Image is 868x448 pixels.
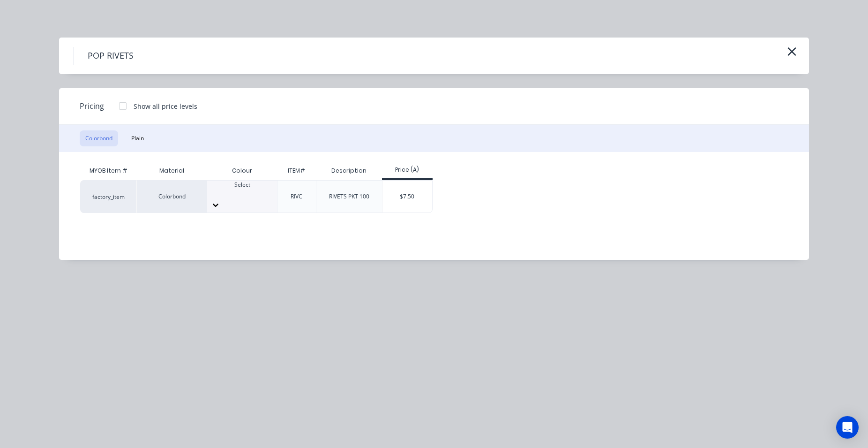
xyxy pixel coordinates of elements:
[80,161,136,180] div: MYOB Item #
[126,130,150,146] button: Plain
[329,192,369,201] div: RIVETS PKT 100
[207,181,277,189] div: Select
[382,181,433,213] div: $7.50
[836,416,859,439] div: Open Intercom Messenger
[134,101,197,111] div: Show all price levels
[136,161,207,180] div: Material
[324,159,374,182] div: Description
[73,47,148,65] h4: POP RIVETS
[207,161,277,180] div: Colour
[136,180,207,213] div: Colorbond
[80,130,118,146] button: Colorbond
[291,192,302,201] div: RIVC
[280,159,313,182] div: ITEM#
[80,100,104,112] span: Pricing
[382,166,433,174] div: Price (A)
[80,180,136,213] div: factory_item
